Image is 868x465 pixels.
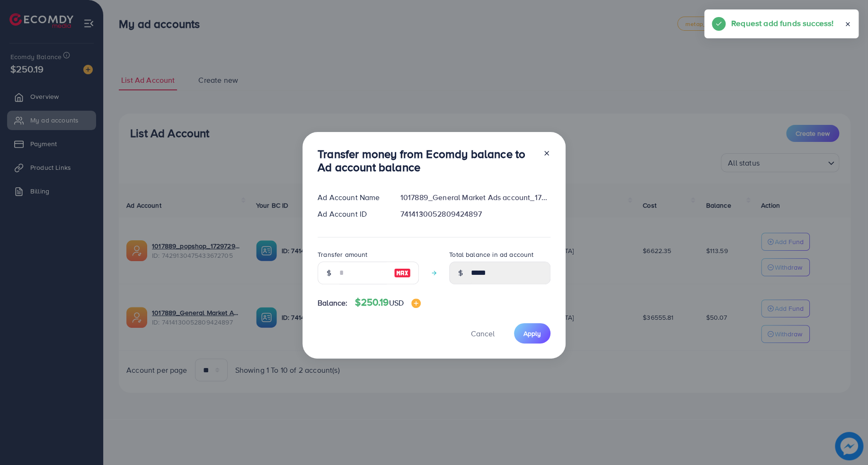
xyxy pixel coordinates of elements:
button: Cancel [459,323,506,343]
div: Ad Account ID [310,209,393,219]
div: 7414130052809424897 [393,209,558,219]
button: Apply [514,323,550,343]
span: Apply [523,329,541,338]
img: image [411,298,421,308]
span: USD [389,298,403,308]
span: Balance: [318,298,347,308]
h3: Transfer money from Ecomdy balance to Ad account balance [318,147,535,175]
h5: Request add funds success! [731,17,833,29]
div: 1017889_General Market Ads account_1726236686365 [393,192,558,203]
label: Total balance in ad account [449,250,533,259]
h4: $250.19 [355,297,421,308]
img: image [394,267,411,279]
span: Cancel [471,328,495,339]
label: Transfer amount [318,250,367,259]
div: Ad Account Name [310,192,393,203]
